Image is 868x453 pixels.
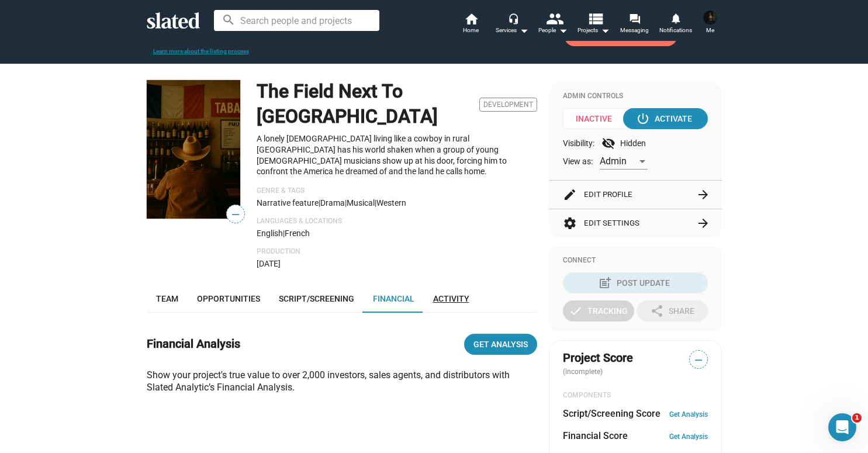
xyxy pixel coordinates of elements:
div: Post Update [600,272,670,293]
div: People [538,23,568,37]
p: Production [257,247,537,257]
button: Tracking [563,300,634,321]
mat-icon: edit [563,188,577,202]
div: Share [650,300,694,321]
mat-icon: view_list [586,10,603,27]
a: Team [147,285,188,313]
span: Notifications [659,23,692,37]
button: Post Update [563,272,708,293]
span: Get Analysis [473,334,528,355]
img: The Field Next To America [147,80,240,219]
span: Activity [433,294,469,303]
span: [DATE] [257,259,281,268]
iframe: Intercom live chat [828,413,856,441]
mat-icon: share [650,304,664,318]
span: French [285,229,310,238]
button: Edit Profile [563,181,708,209]
button: People [532,12,573,37]
p: Genre & Tags [257,186,537,196]
mat-icon: home [464,12,478,26]
a: Home [451,12,492,37]
span: — [227,207,244,222]
span: Project Score [563,350,633,366]
button: Edit Settings [563,209,708,237]
mat-icon: notifications [670,12,681,23]
span: Inactive [563,108,634,129]
mat-icon: power_settings_new [636,112,650,126]
a: Messaging [614,12,655,37]
span: Opportunities [197,294,260,303]
h1: The Field Next To [GEOGRAPHIC_DATA] [257,79,475,129]
div: COMPONENTS [563,391,708,400]
span: Drama [320,198,345,208]
span: Script/Screening [279,294,354,303]
a: Learn more about the listing process [153,48,249,54]
a: Opportunities [188,285,269,313]
mat-icon: arrow_drop_down [517,23,531,37]
span: Home [463,23,479,37]
p: Languages & Locations [257,217,537,226]
mat-icon: headset_mic [508,13,518,23]
div: Services [496,23,528,37]
button: Projects [573,12,614,37]
mat-icon: arrow_drop_down [598,23,612,37]
span: Me [706,23,714,37]
span: View as: [563,156,593,167]
span: — [690,352,707,368]
a: Script/Screening [269,285,364,313]
p: A lonely [DEMOGRAPHIC_DATA] living like a cowboy in rural [GEOGRAPHIC_DATA] has his world shaken ... [257,133,537,177]
span: | [283,229,285,238]
button: Baptiste ErondelMe [696,8,724,39]
mat-icon: forum [629,13,640,24]
div: Admin Controls [563,92,708,101]
div: Connect [563,256,708,265]
span: Development [479,98,537,112]
mat-icon: check [569,304,583,318]
mat-icon: arrow_drop_down [556,23,570,37]
span: 1 [852,413,862,423]
div: Visibility: Hidden [563,136,708,150]
dt: Financial Score [563,430,628,442]
span: Musical [347,198,375,208]
mat-icon: people [545,10,562,27]
div: Activate [638,108,692,129]
img: Baptiste Erondel [703,11,717,25]
a: Financial [364,285,424,313]
dt: Script/Screening Score [563,407,660,420]
span: Messaging [620,23,649,37]
div: Tracking [569,300,628,321]
button: Activate [623,108,708,129]
span: | [375,198,376,208]
input: Search people and projects [214,10,379,31]
span: | [319,198,320,208]
mat-icon: arrow_forward [696,188,710,202]
button: Share [637,300,708,321]
mat-icon: post_add [598,276,612,290]
a: Notifications [655,12,696,37]
a: Get Analysis [669,410,708,419]
mat-icon: arrow_forward [696,216,710,230]
span: Team [156,294,178,303]
span: Western [376,198,406,208]
a: Activity [424,285,479,313]
button: Services [492,12,532,37]
a: Get Analysis [464,334,537,355]
mat-icon: settings [563,216,577,230]
span: Narrative feature [257,198,319,208]
span: Projects [577,23,610,37]
span: Admin [600,155,627,167]
a: Get Analysis [669,433,708,441]
mat-icon: visibility_off [601,136,615,150]
span: Financial [373,294,414,303]
h2: financial Analysis [147,336,240,352]
div: Show your project's true value to over 2,000 investors, sales agents, and distributors with Slate... [147,369,537,394]
span: (incomplete) [563,368,605,376]
span: | [345,198,347,208]
span: English [257,229,283,238]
